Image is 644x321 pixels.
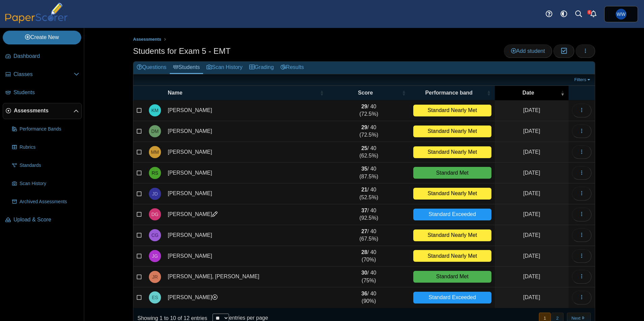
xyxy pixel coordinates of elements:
[523,253,540,259] time: Aug 12, 2025 at 8:45 PM
[164,142,328,163] td: [PERSON_NAME]
[523,211,540,217] time: Aug 12, 2025 at 8:45 PM
[511,48,545,54] span: Add student
[164,266,328,287] td: [PERSON_NAME], [PERSON_NAME]
[328,246,410,267] td: / 40 (70%)
[361,187,367,192] b: 21
[328,266,410,287] td: / 40 (75%)
[573,76,593,83] a: Filters
[3,67,82,83] a: Classes
[152,275,158,279] span: Jorge Reyes Jr
[133,45,230,57] h1: Students for Exam 5 - EMT
[361,249,367,255] b: 28
[168,90,183,96] span: Name
[413,167,491,179] div: Standard Met
[328,287,410,308] td: / 40 (90%)
[152,171,158,175] span: Rachael Salas
[152,254,158,258] span: Justin Garcia
[328,142,410,163] td: / 40 (62.5%)
[413,146,491,158] div: Standard Nearly Met
[164,121,328,142] td: [PERSON_NAME]
[14,107,73,114] span: Assessments
[164,183,328,204] td: [PERSON_NAME]
[152,295,158,300] span: Enrique Salinas
[328,121,410,142] td: / 40 (72.5%)
[9,139,82,155] a: Rubrics
[9,176,82,192] a: Scan History
[361,124,367,130] b: 29
[413,126,491,137] div: Standard Nearly Met
[361,270,367,276] b: 30
[9,194,82,210] a: Archived Assessments
[3,48,82,65] a: Dashboard
[523,128,540,134] time: Aug 12, 2025 at 8:45 PM
[413,271,491,283] div: Standard Met
[328,183,410,204] td: / 40 (52.5%)
[246,62,277,74] a: Grading
[3,103,82,119] a: Assessments
[413,292,491,304] div: Standard Exceeded
[616,9,626,20] span: William Whitney
[151,129,159,134] span: Donovan Magee
[361,104,367,109] b: 29
[164,246,328,267] td: [PERSON_NAME]
[504,44,552,58] a: Add student
[328,225,410,246] td: / 40 (67.5%)
[133,37,161,42] span: Assessments
[522,90,534,96] span: Date
[13,52,79,60] span: Dashboard
[9,121,82,137] a: Performance Bands
[20,199,79,205] span: Archived Assessments
[152,108,159,113] span: Kaylyn Morales
[229,315,268,321] label: entries per page
[523,190,540,196] time: Aug 12, 2025 at 8:45 PM
[604,6,638,22] a: William Whitney
[523,149,540,155] time: Aug 12, 2025 at 8:45 PM
[3,212,82,228] a: Upload & Score
[3,85,82,101] a: Students
[320,86,324,100] span: Name : Activate to sort
[3,31,81,44] a: Create New
[151,150,159,154] span: Maria Munoz
[560,86,565,100] span: Date : Activate to remove sorting
[13,216,79,223] span: Upload & Score
[3,3,70,23] img: PaperScorer
[20,144,79,151] span: Rubrics
[164,287,328,308] td: [PERSON_NAME]
[413,250,491,262] div: Standard Nearly Met
[277,62,307,74] a: Results
[413,229,491,241] div: Standard Nearly Met
[523,294,540,300] time: Aug 12, 2025 at 8:45 PM
[203,62,246,74] a: Scan History
[13,89,79,96] span: Students
[402,86,406,100] span: Score : Activate to sort
[328,163,410,183] td: / 40 (87.5%)
[413,105,491,116] div: Standard Nearly Met
[9,157,82,174] a: Standards
[328,204,410,225] td: / 40 (92.5%)
[523,232,540,238] time: Aug 12, 2025 at 8:45 PM
[361,166,367,172] b: 35
[586,7,601,22] a: Alerts
[413,188,491,200] div: Standard Nearly Met
[131,35,163,44] a: Assessments
[425,90,473,96] span: Performance band
[20,126,79,133] span: Performance Bands
[164,163,328,183] td: [PERSON_NAME]
[20,162,79,169] span: Standards
[133,62,170,74] a: Questions
[361,145,367,151] b: 25
[617,12,625,16] span: William Whitney
[164,204,328,225] td: [PERSON_NAME]
[523,170,540,176] time: Aug 12, 2025 at 8:45 PM
[358,90,373,96] span: Score
[164,225,328,246] td: [PERSON_NAME]
[13,71,74,78] span: Classes
[152,191,158,196] span: Joseph Dominguez
[152,212,159,217] span: David Garza
[361,208,367,213] b: 37
[170,62,203,74] a: Students
[361,228,367,234] b: 27
[361,291,367,296] b: 36
[487,86,491,100] span: Performance band : Activate to sort
[523,107,540,113] time: Aug 12, 2025 at 8:45 PM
